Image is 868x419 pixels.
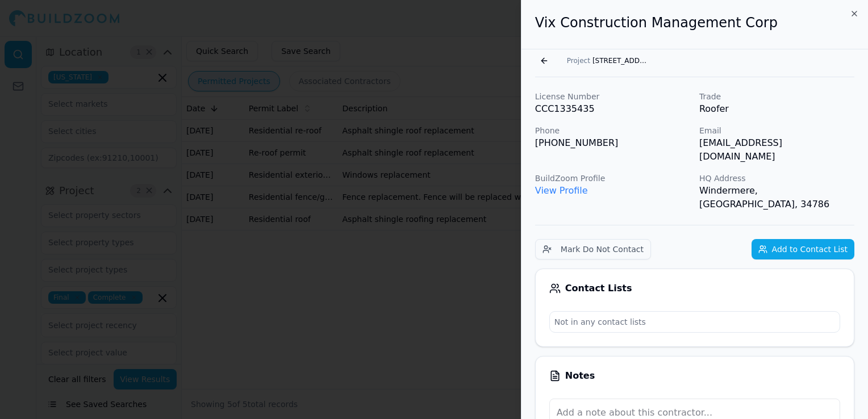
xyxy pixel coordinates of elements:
[699,102,854,116] p: Roofer
[699,184,854,211] p: Windermere, [GEOGRAPHIC_DATA], 34786
[752,239,854,259] button: Add to Contact List
[699,136,854,164] p: [EMAIL_ADDRESS][DOMAIN_NAME]
[535,102,690,116] p: CCC1335435
[550,312,840,332] p: Not in any contact lists
[535,125,690,136] p: Phone
[567,56,590,65] span: Project
[560,53,656,69] button: Project[STREET_ADDRESS]
[535,136,690,150] p: [PHONE_NUMBER]
[535,91,690,102] p: License Number
[535,239,651,259] button: Mark Do Not Contact
[699,125,854,136] p: Email
[535,14,854,32] h2: Vix Construction Management Corp
[592,56,649,65] span: [STREET_ADDRESS]
[535,185,588,196] a: View Profile
[549,370,840,382] div: Notes
[535,173,690,184] p: BuildZoom Profile
[699,91,854,102] p: Trade
[699,173,854,184] p: HQ Address
[549,283,840,294] div: Contact Lists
